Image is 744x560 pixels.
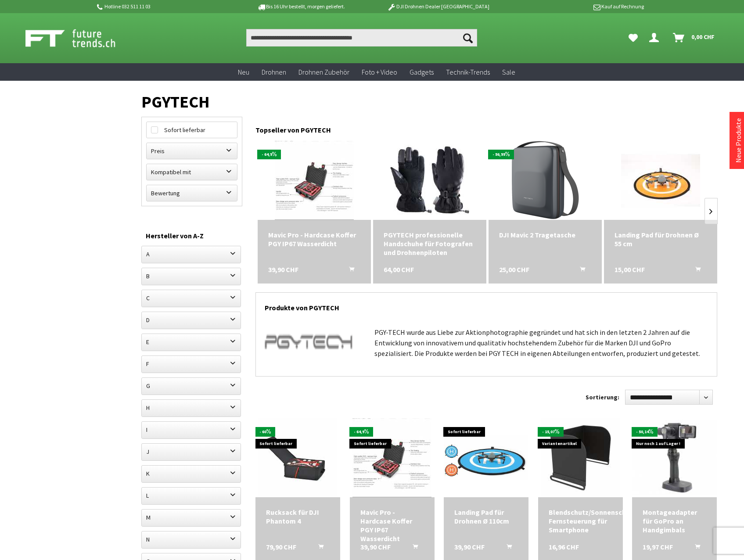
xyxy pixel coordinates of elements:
[440,63,496,81] a: Technik-Trends
[147,185,237,201] label: Bewertung
[370,1,507,12] p: DJI Drohnen Dealer [GEOGRAPHIC_DATA]
[265,293,708,318] h1: Produkte von PGYTECH
[615,230,707,248] a: Landing Pad für Drohnen Ø 55 cm 15,00 CHF In den Warenkorb
[262,68,286,76] span: Drohnen
[275,141,354,220] img: Mavic Pro - Hardcase Koffer PGY IP67 Wasserdicht
[142,444,241,459] label: J
[352,418,431,497] img: Mavic Pro - Hardcase Koffer PGY IP67 Wasserdicht
[459,29,477,47] button: Suchen
[615,230,707,248] div: Landing Pad für Drohnen Ø 55 cm
[142,356,241,372] label: F
[142,488,241,503] label: L
[142,378,241,394] label: G
[142,422,241,438] label: I
[142,290,241,306] label: C
[292,63,356,81] a: Drohnen Zubehör
[643,542,673,551] span: 19,97 CHF
[502,68,515,76] span: Sale
[454,542,485,551] span: 39,90 CHF
[360,508,424,543] a: Mavic Pro - Hardcase Koffer PGY IP67 Wasserdicht 39,90 CHF In den Warenkorb
[360,508,424,543] div: Mavic Pro - Hardcase Koffer PGY IP67 Wasserdicht
[446,68,490,76] span: Technik-Trends
[142,246,241,262] label: A
[25,27,135,49] img: Shop Futuretrends - zur Startseite wechseln
[632,420,717,495] img: Montageadapter für GoPro an Handgimbals
[147,164,237,180] label: Kompatibel mit
[142,268,241,284] label: B
[646,29,666,47] a: Dein Konto
[506,141,585,220] img: DJI Mavic 2 Tragetasche
[232,63,255,81] a: Neu
[142,531,241,547] label: N
[549,508,612,534] a: Blendschutz/Sonnenschutz Fernsteuerung für Smartphone 16,96 CHF
[384,230,476,257] a: PGYTECH professionelle Handschuhe für Fotografen und Drohnenpiloten 64,00 CHF
[685,265,706,276] button: In den Warenkorb
[734,118,743,163] a: Neue Produkte
[142,312,241,328] label: D
[691,30,715,44] span: 0,00 CHF
[384,265,414,274] span: 64,00 CHF
[266,508,330,525] a: Rucksack für DJI Phantom 4 79,90 CHF In den Warenkorb
[496,63,521,81] a: Sale
[615,265,645,274] span: 15,00 CHF
[142,334,241,350] label: E
[146,230,238,241] div: Hersteller von A-Z
[142,400,241,416] label: H
[402,542,423,554] button: In den Warenkorb
[374,327,708,359] p: PGY-TECH wurde aus Liebe zur Aktionphotographie gegründet und hat sich in den letzten 2 Jahren au...
[643,508,706,534] div: Montageadapter für GoPro an Handgimbals
[96,1,233,12] p: Hotline 032 511 11 03
[507,1,644,12] p: Kauf auf Rechnung
[454,508,518,525] div: Landing Pad für Drohnen Ø 110cm
[233,1,370,12] p: Bis 16 Uhr bestellt, morgen geliefert.
[268,230,360,248] a: Mavic Pro - Hardcase Koffer PGY IP67 Wasserdicht 39,90 CHF In den Warenkorb
[298,68,349,76] span: Drohnen Zubehör
[454,508,518,525] a: Landing Pad für Drohnen Ø 110cm 39,90 CHF In den Warenkorb
[496,542,517,554] button: In den Warenkorb
[255,63,292,81] a: Drohnen
[308,542,329,554] button: In den Warenkorb
[141,96,717,108] h1: PGYTECH
[338,265,359,276] button: In den Warenkorb
[499,265,529,274] span: 25,00 CHF
[541,418,620,497] img: Blendschutz/Sonnenschutz Fernsteuerung für Smartphone
[499,230,591,239] div: DJI Mavic 2 Tragetasche
[238,68,249,76] span: Neu
[403,63,440,81] a: Gadgets
[621,141,700,220] img: Landing Pad für Drohnen Ø 55 cm
[499,230,591,239] a: DJI Mavic 2 Tragetasche 25,00 CHF In den Warenkorb
[266,542,296,551] span: 79,90 CHF
[624,29,642,47] a: Meine Favoriten
[410,68,434,76] span: Gadgets
[360,542,391,551] span: 39,90 CHF
[265,327,352,358] img: PGYTECH
[384,230,476,257] div: PGYTECH professionelle Handschuhe für Fotografen und Drohnenpiloten
[362,68,397,76] span: Foto + Video
[246,29,477,47] input: Produkt, Marke, Kategorie, EAN, Artikelnummer…
[549,542,579,551] span: 16,96 CHF
[268,265,298,274] span: 39,90 CHF
[268,230,360,248] div: Mavic Pro - Hardcase Koffer PGY IP67 Wasserdicht
[142,510,241,525] label: M
[147,143,237,159] label: Preis
[258,418,337,497] img: Rucksack für DJI Phantom 4
[142,466,241,481] label: K
[266,508,330,525] div: Rucksack für DJI Phantom 4
[586,390,619,404] label: Sortierung:
[569,265,590,276] button: In den Warenkorb
[390,141,469,220] img: PGYTECH professionelle Handschuhe für Fotografen und Drohnenpiloten
[643,508,706,534] a: Montageadapter für GoPro an Handgimbals 19,97 CHF In den Warenkorb
[147,122,237,138] label: Sofort lieferbar
[549,508,612,534] div: Blendschutz/Sonnenschutz Fernsteuerung für Smartphone
[255,117,717,139] div: Topseller von PGYTECH
[356,63,403,81] a: Foto + Video
[669,29,719,47] a: Warenkorb
[684,542,705,554] button: In den Warenkorb
[444,435,528,480] img: Landing Pad für Drohnen Ø 110cm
